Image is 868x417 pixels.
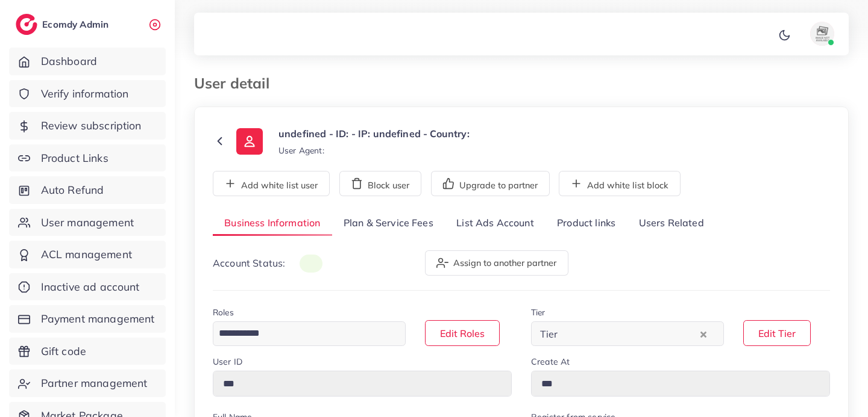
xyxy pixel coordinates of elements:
[9,80,166,108] a: Verify information
[41,375,148,391] span: Partner management
[9,144,166,172] a: Product Links
[41,150,108,166] span: Product Links
[9,112,166,140] a: Review subscription
[9,369,166,397] a: Partner management
[9,273,166,301] a: Inactive ad account
[213,356,242,368] label: User ID
[215,324,390,343] input: Search for option
[213,306,234,318] label: Roles
[41,344,86,359] span: Gift code
[332,211,445,236] a: Plan & Service Fees
[743,320,811,346] button: Edit Tier
[42,19,112,30] h2: Ecomdy Admin
[9,176,166,204] a: Auto Refund
[41,215,134,230] span: User management
[531,356,570,368] label: Create At
[810,22,834,46] img: avatar
[278,126,470,141] p: undefined - ID: - IP: undefined - Country:
[278,144,324,156] small: User Agent:
[339,171,421,196] button: Block user
[213,256,322,271] p: Account Status:
[431,171,550,196] button: Upgrade to partner
[194,75,279,92] h3: User detail
[213,321,406,346] div: Search for option
[425,250,568,276] button: Assign to another partner
[236,128,263,155] img: ic-user-info.36bf1079.svg
[546,211,627,236] a: Product links
[9,241,166,268] a: ACL management
[41,86,129,102] span: Verify information
[9,338,166,365] a: Gift code
[41,182,104,198] span: Auto Refund
[627,211,715,236] a: Users Related
[796,22,839,46] a: avatar
[213,211,332,236] a: Business Information
[16,14,37,35] img: logo
[9,48,166,75] a: Dashboard
[531,306,546,318] label: Tier
[213,171,330,196] button: Add white list user
[559,171,681,196] button: Add white list block
[538,325,561,343] span: Tier
[9,305,166,333] a: Payment management
[41,311,155,327] span: Payment management
[16,14,112,35] a: logoEcomdy Admin
[562,324,697,343] input: Search for option
[700,327,706,341] button: Clear Selected
[531,321,724,346] div: Search for option
[41,247,132,262] span: ACL management
[425,320,500,346] button: Edit Roles
[41,54,97,69] span: Dashboard
[41,279,140,295] span: Inactive ad account
[41,118,142,134] span: Review subscription
[9,209,166,236] a: User management
[445,211,546,236] a: List Ads Account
